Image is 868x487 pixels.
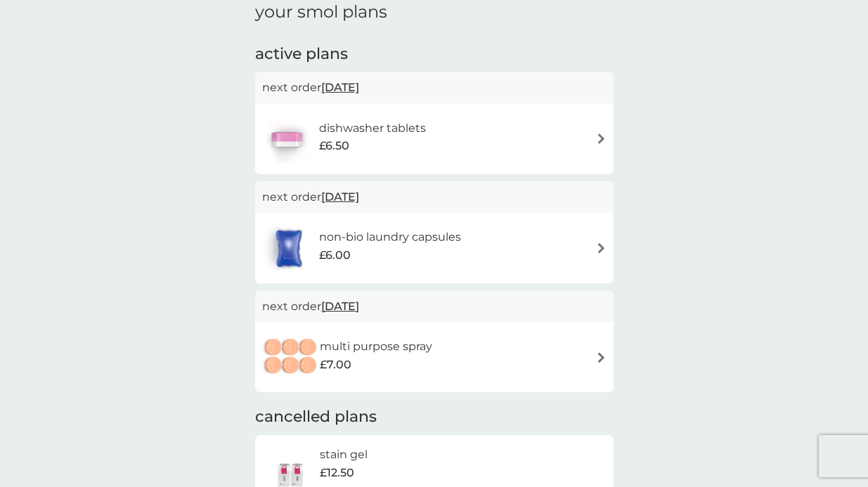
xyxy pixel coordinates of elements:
img: arrow right [596,243,607,253]
img: arrow right [596,133,607,144]
img: arrow right [596,352,607,363]
span: £6.50 [319,137,349,155]
h1: your smol plans [255,2,614,22]
h6: non-bio laundry capsules [319,228,461,246]
img: dishwasher tablets [262,114,311,164]
span: [DATE] [321,293,359,320]
h6: dishwasher tablets [319,119,426,138]
h2: active plans [255,44,614,65]
span: £7.00 [320,356,351,374]
img: non-bio laundry capsules [262,224,316,273]
img: multi purpose spray [262,333,320,382]
p: next order [262,298,607,316]
span: £6.00 [319,246,351,265]
h6: stain gel [320,446,467,464]
p: next order [262,188,607,206]
h2: cancelled plans [255,406,614,428]
h6: multi purpose spray [320,338,432,356]
p: next order [262,79,607,97]
span: [DATE] [321,183,359,211]
span: £12.50 [320,464,354,482]
span: [DATE] [321,74,359,101]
